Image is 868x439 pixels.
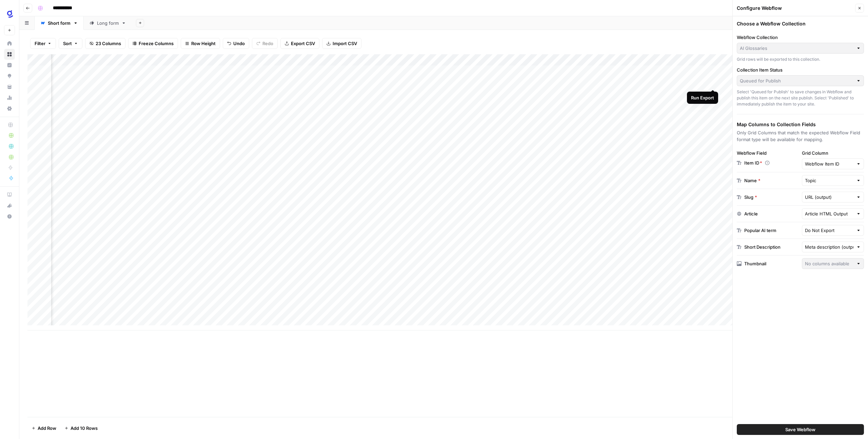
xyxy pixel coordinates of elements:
input: Do Not Export [805,227,854,234]
span: Sort [63,40,72,47]
input: Queued for Publish [740,77,853,84]
input: Article HTML Output [805,210,854,217]
p: Only Grid Columns that match the expected Webflow Field format type will be available for mapping. [737,129,864,143]
span: Freeze Columns [139,40,174,47]
a: Opportunities [4,71,15,81]
span: Import CSV [333,40,357,47]
button: Add 10 Rows [60,423,102,434]
label: Collection Item Status [737,66,864,73]
span: Add 10 Rows [71,425,98,432]
button: Import CSV [322,38,361,49]
div: Webflow Field [737,150,799,156]
label: Webflow Collection [737,34,864,41]
div: What's new? [4,201,15,211]
a: Insights [4,60,15,71]
span: Undo [233,40,245,47]
div: Short Description [744,244,781,250]
span: Row Height [191,40,216,47]
a: Long form [84,16,132,30]
div: Name [744,177,761,184]
span: Required [760,160,762,166]
div: Long form [97,20,119,26]
div: Select 'Queued for Publish' to save changes in Webflow and publish this item on the next site pub... [737,89,864,107]
button: Sort [59,38,82,49]
div: Article [744,210,758,217]
h3: Choose a Webflow Collection [737,20,864,27]
button: Filter [30,38,56,49]
div: Popular AI term [744,227,776,234]
span: Export CSV [291,40,315,47]
button: Freeze Columns [128,38,178,49]
span: 23 Columns [96,40,121,47]
button: Help + Support [4,211,15,222]
div: Run Export [691,94,714,101]
div: Short form [48,20,71,26]
button: Redo [252,38,278,49]
input: Meta description (output) [805,244,854,250]
div: Slug [744,194,757,201]
a: Browse [4,49,15,60]
span: Filter [35,40,45,47]
button: Undo [223,38,249,49]
button: Add Row [27,423,60,434]
button: 23 Columns [85,38,125,49]
label: Grid Column [802,150,864,156]
p: Item ID [744,159,762,166]
div: Thumbnail [744,260,766,267]
button: Workspace: Glean SEO Ops [4,5,15,22]
span: Save Webflow [785,426,815,433]
a: Home [4,38,15,49]
input: No columns available [805,260,854,267]
a: AirOps Academy [4,189,15,200]
span: Required [755,194,757,201]
input: AI Glossaries [740,45,853,52]
button: Row Height [181,38,220,49]
h3: Map Columns to Collection Fields [737,121,864,128]
a: Settings [4,103,15,114]
input: URL (output) [805,194,854,201]
button: Save Webflow [737,424,864,435]
button: Export CSV [280,38,319,49]
img: Glean SEO Ops Logo [4,8,16,20]
input: Webflow Item ID [805,160,854,167]
span: Redo [262,40,273,47]
a: Your Data [4,81,15,92]
span: Add Row [38,425,56,432]
input: Topic [805,177,854,184]
a: Usage [4,92,15,103]
div: Grid rows will be exported to this collection. [737,56,864,62]
span: Required [758,177,761,184]
a: Short form [35,16,84,30]
button: What's new? [4,200,15,211]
